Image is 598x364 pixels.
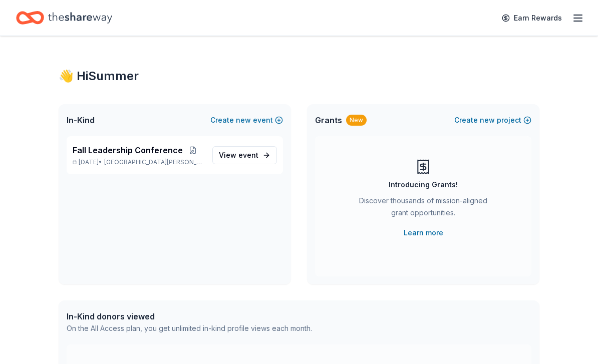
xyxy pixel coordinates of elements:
div: On the All Access plan, you get unlimited in-kind profile views each month. [67,322,312,334]
span: In-Kind [67,114,95,126]
span: View [219,149,258,161]
a: View event [212,146,277,164]
a: Home [16,6,112,30]
div: New [346,115,367,126]
div: Introducing Grants! [389,179,458,191]
span: [GEOGRAPHIC_DATA][PERSON_NAME], [GEOGRAPHIC_DATA] [104,158,204,166]
div: 👋 Hi Summer [59,68,539,84]
a: Earn Rewards [496,9,568,27]
span: Grants [315,114,342,126]
span: new [236,114,251,126]
button: Createnewproject [454,114,531,126]
div: Discover thousands of mission-aligned grant opportunities. [355,195,491,223]
button: Createnewevent [210,114,283,126]
span: event [238,151,258,159]
span: new [480,114,495,126]
span: Fall Leadership Conference [73,144,183,156]
a: Learn more [404,227,443,239]
div: In-Kind donors viewed [67,310,312,322]
p: [DATE] • [73,158,204,166]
